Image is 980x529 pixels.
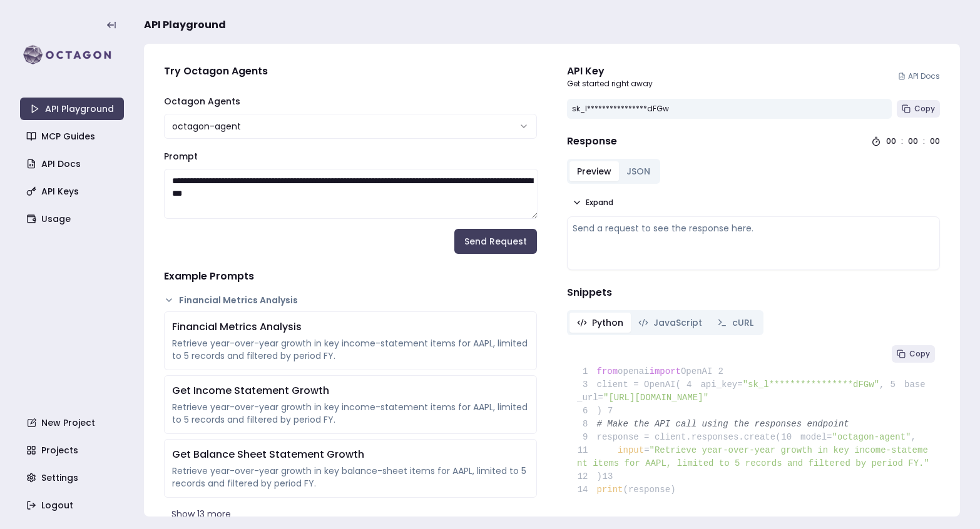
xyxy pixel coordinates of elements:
[567,79,653,89] p: Get started right away
[21,153,125,175] a: API Docs
[577,378,597,391] span: 3
[567,285,940,300] h4: Snippets
[898,71,940,81] a: API Docs
[911,432,916,442] span: ,
[164,95,240,108] label: Octagon Agents
[577,470,597,483] span: 12
[897,100,940,118] button: Copy
[577,483,597,496] span: 14
[172,401,529,426] div: Retrieve year-over-year growth in key income-statement items for AAPL, limited to 5 records and f...
[164,150,198,163] label: Prompt
[653,316,702,329] span: JavaScript
[618,366,649,376] span: openai
[164,64,537,79] h4: Try Octagon Agents
[577,406,602,416] span: )
[172,447,529,462] div: Get Balance Sheet Statement Growth
[577,380,681,390] span: client = OpenAI(
[20,43,124,68] img: logo-rect-yK7x_WSZ.svg
[577,432,781,442] span: response = client.responses.create(
[21,411,125,434] a: New Project
[577,444,597,457] span: 11
[832,432,911,442] span: "octagon-agent"
[700,380,742,390] span: api_key=
[21,180,125,203] a: API Keys
[172,465,529,490] div: Retrieve year-over-year growth in key balance-sheet items for AAPL, limited to 5 records and filt...
[644,445,649,455] span: =
[577,431,597,444] span: 9
[20,98,124,120] a: API Playground
[21,466,125,489] a: Settings
[800,432,832,442] span: model=
[21,494,125,516] a: Logout
[164,503,537,525] button: Show 13 more
[597,366,618,376] span: from
[602,405,622,418] span: 7
[781,431,801,444] span: 10
[172,337,529,362] div: Retrieve year-over-year growth in key income-statement items for AAPL, limited to 5 records and f...
[914,104,935,114] span: Copy
[712,365,732,378] span: 2
[592,316,623,329] span: Python
[569,161,619,181] button: Preview
[732,316,753,329] span: cURL
[577,445,929,468] span: "Retrieve year-over-year growth in key income-statement items for AAPL, limited to 5 records and ...
[909,349,930,359] span: Copy
[21,125,125,148] a: MCP Guides
[901,136,903,146] div: :
[577,471,602,481] span: )
[884,378,904,391] span: 5
[21,439,125,461] a: Projects
[164,269,537,284] h4: Example Prompts
[886,136,896,146] div: 00
[892,345,935,363] button: Copy
[930,136,940,146] div: 00
[618,445,644,455] span: input
[681,378,701,391] span: 4
[567,134,617,149] h4: Response
[923,136,925,146] div: :
[172,320,529,335] div: Financial Metrics Analysis
[597,485,623,495] span: print
[597,419,849,429] span: # Make the API call using the responses endpoint
[454,229,537,254] button: Send Request
[879,380,884,390] span: ,
[623,485,676,495] span: (response)
[144,18,226,33] span: API Playground
[577,365,597,378] span: 1
[603,393,708,403] span: "[URL][DOMAIN_NAME]"
[577,405,597,418] span: 6
[681,366,712,376] span: OpenAI
[908,136,918,146] div: 00
[577,418,597,431] span: 8
[567,64,653,79] div: API Key
[164,294,537,306] button: Financial Metrics Analysis
[573,222,934,234] div: Send a request to see the response here.
[602,470,622,483] span: 13
[21,208,125,230] a: Usage
[586,198,613,208] span: Expand
[567,194,618,211] button: Expand
[619,161,658,181] button: JSON
[172,383,529,398] div: Get Income Statement Growth
[650,366,681,376] span: import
